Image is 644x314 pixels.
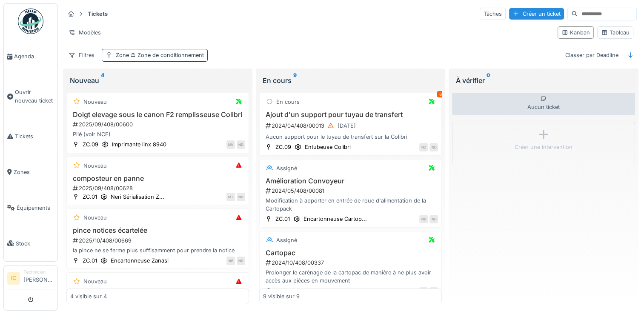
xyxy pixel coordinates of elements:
img: Badge_color-CXgf-gQk.svg [18,9,43,34]
div: Neri Sérialisation Z... [111,193,164,201]
a: Agenda [4,39,57,74]
div: Assigné [276,236,297,244]
a: Équipements [4,190,57,226]
div: Modification à apporter en entrée de roue d'alimentation de la Cartopack [263,197,438,213]
div: 8 [437,91,444,97]
div: 2025/09/408/00628 [72,184,245,192]
div: ND [419,215,428,223]
a: Stock [4,226,57,261]
div: NB [226,257,235,265]
div: ZC.01 [83,193,97,201]
div: À vérifier [455,75,631,86]
span: Zone de conditionnement [129,52,204,58]
span: Zones [14,168,54,176]
div: Aucun ticket [452,93,635,115]
div: Modèles [65,26,105,39]
div: ND [429,215,438,223]
div: 2024/04/408/00013 [265,120,438,131]
div: ND [237,193,245,201]
h3: pince notices écartelée [70,226,245,234]
div: ND [237,257,245,265]
span: Ouvrir nouveau ticket [15,88,54,104]
div: Nouveau [83,98,107,106]
h3: Ajout d'un support pour tuyau de transfert [263,111,438,119]
div: 2025/09/408/00600 [72,120,245,128]
div: Nouveau [70,75,246,86]
li: IC [7,272,20,285]
h3: Cartopac [263,249,438,257]
a: Tickets [4,118,57,154]
div: Tâches [480,8,506,20]
sup: 0 [486,75,490,86]
div: ND [429,143,438,151]
div: Créer un ticket [509,8,564,20]
div: Kanban [561,29,590,37]
a: IC Technicien[PERSON_NAME] [7,269,54,289]
div: ZC.01 [275,215,290,223]
sup: 4 [101,75,104,86]
div: Aucun support pour le tuyau de transfert sur la Colibri [263,133,438,141]
div: 4 visible sur 4 [70,292,107,300]
div: ZC.09 [83,140,98,148]
div: Zone de conditionnem... [275,287,339,295]
div: Assigné [276,164,297,172]
div: En cours [263,75,438,86]
div: Technicien [23,269,54,275]
div: Classer par Deadline [561,49,622,61]
div: la pince ne se ferme plus suffisamment pour prendre la notice [70,246,245,254]
span: Tickets [15,132,54,140]
div: Zone [116,51,204,59]
div: Créer une intervention [515,143,572,151]
div: Encartonneuse Cartop... [303,215,367,223]
div: 2025/10/408/00669 [72,237,245,245]
div: Encartonneuse Zanasi [111,257,169,265]
div: Plié (voir NCE) [70,130,245,138]
div: Nouveau [83,162,107,170]
div: En cours [276,98,300,106]
div: MT [226,193,235,201]
div: Prolonger le carénage de la cartopac de manière à ne plus avoir accès aux pièces en mouvement [263,268,438,285]
sup: 9 [293,75,297,86]
li: [PERSON_NAME] [23,269,54,287]
div: MK [226,140,235,149]
div: 2024/05/408/00081 [265,187,438,195]
h3: Amélioration Convoyeur [263,177,438,185]
div: Nouveau [83,214,107,222]
div: Entubeuse Colibri [305,143,351,151]
div: 9 visible sur 9 [263,292,300,300]
span: Agenda [14,52,54,60]
div: Nouveau [83,277,107,285]
span: Stock [16,240,54,248]
span: Équipements [17,204,54,212]
strong: Tickets [84,10,111,18]
div: ZC.09 [275,143,291,151]
a: Ouvrir nouveau ticket [4,74,57,118]
div: Tableau [601,29,630,37]
div: Filtres [65,49,98,61]
div: ND [237,140,245,149]
a: Zones [4,154,57,190]
div: 2024/10/408/00337 [265,259,438,267]
div: NZ [419,143,428,151]
h3: Doigt elevage sous le canon F2 remplisseuse Colibri [70,111,245,119]
div: ND [429,287,438,296]
div: Imprimante linx 8940 [112,140,166,148]
div: ZC.01 [83,257,97,265]
h3: composteur en panne [70,174,245,183]
div: EB [419,287,428,296]
div: [DATE] [338,122,356,130]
